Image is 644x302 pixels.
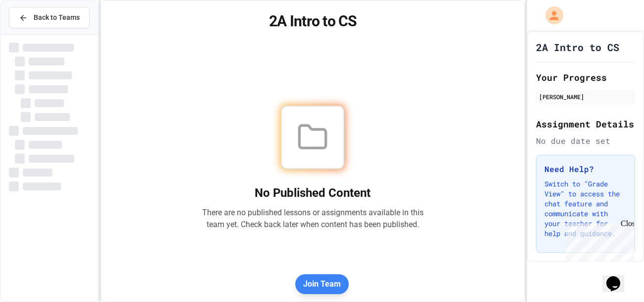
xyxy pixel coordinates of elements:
button: Back to Teams [9,7,90,28]
div: [PERSON_NAME] [539,92,632,101]
iframe: chat widget [562,219,634,261]
h2: Assignment Details [536,117,635,131]
iframe: chat widget [602,262,634,292]
h2: No Published Content [202,185,424,201]
div: Chat with us now!Close [4,4,68,63]
h1: 2A Intro to CS [536,40,619,54]
div: No due date set [536,135,635,147]
p: There are no published lessons or assignments available in this team yet. Check back later when c... [202,207,424,231]
p: Switch to "Grade View" to access the chat feature and communicate with your teacher for help and ... [544,179,627,239]
h3: Need Help? [544,163,627,175]
h2: Your Progress [536,70,635,84]
span: Back to Teams [34,12,80,23]
h1: 2A Intro to CS [113,12,513,30]
div: My Account [535,4,566,27]
button: Join Team [295,274,349,294]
